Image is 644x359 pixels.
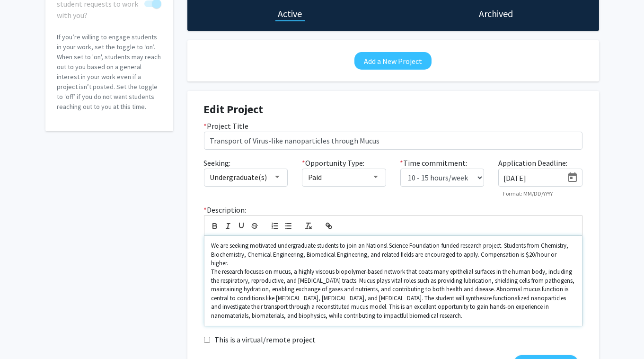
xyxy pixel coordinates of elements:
[302,157,364,169] label: Opportunity Type:
[212,268,575,320] p: The research focuses on mucus, a highly viscous biopolymer-based network that coats many epitheli...
[354,52,432,70] button: Add a New Project
[7,316,40,352] iframe: Chat
[204,204,247,215] label: Description:
[210,172,267,182] span: Undergraduate(s)
[503,190,553,197] mat-hint: Format: MM/DD/YYYY
[308,172,322,182] span: Paid
[479,7,513,20] h1: Archived
[215,334,316,345] label: This is a virtual/remote project
[498,157,567,169] label: Application Deadline:
[204,102,264,117] strong: Edit Project
[563,169,582,186] button: Open calendar
[278,7,302,20] h1: Active
[57,32,161,112] p: If you’re willing to engage students in your work, set the toggle to ‘on’. When set to 'on', stud...
[400,157,468,169] label: Time commitment:
[204,157,231,169] label: Seeking:
[212,242,575,268] p: We are seeking motivated undergraduate students to join an Nationsl Science Foundation-funded res...
[204,120,249,132] label: Project Title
